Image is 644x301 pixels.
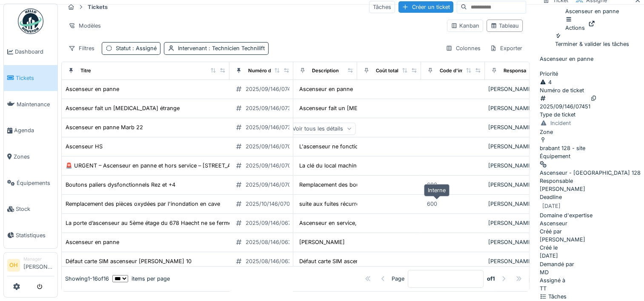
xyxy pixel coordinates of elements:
p: Ascenseur en panne [540,55,644,63]
div: 2025/09/146/07451 [246,85,296,93]
div: Ascenseur fait un [MEDICAL_DATA] étrange [66,104,180,112]
div: Description [312,67,339,74]
div: Ascenseur [540,211,644,227]
span: Équipements [17,179,54,187]
div: Manager [23,256,54,262]
div: 2025/09/146/06755 [246,219,298,227]
div: Ascenseur en panne [565,7,619,32]
div: 2025/08/146/06323 [246,257,298,265]
div: Incident [550,119,571,127]
div: Défaut carte SIM ascenseur [PERSON_NAME] 10 [66,257,192,265]
div: 2025/09/146/07028 [246,162,298,170]
strong: of 1 [487,275,495,283]
div: 2025/10/146/07012 [246,200,295,208]
div: Ascenseur en panne Marb 22 [66,123,143,131]
div: [PERSON_NAME] [299,238,345,246]
div: [PERSON_NAME] [488,181,545,189]
div: Créé par [540,227,644,236]
div: La clé du local machinerie n’est pas dans le bo... [299,162,425,170]
div: brabant 128 - site [540,144,585,152]
a: Équipements [4,170,57,196]
div: 600 [427,181,437,189]
div: Ascenseur - [GEOGRAPHIC_DATA] 128 [540,169,641,177]
span: : Assigné [131,45,157,51]
div: Ascenseur en panne [66,85,119,93]
div: 2025/09/146/07384 [246,104,298,112]
div: Ascenseur en panne [299,85,353,93]
div: [DATE] [540,252,558,260]
div: [PERSON_NAME] [488,257,545,265]
div: items per page [112,275,170,283]
div: 2025/09/146/07070 [246,142,298,150]
div: 600 [427,200,437,208]
div: [PERSON_NAME] [488,238,545,246]
span: Maintenance [17,100,54,108]
div: Kanban [451,22,479,30]
div: 2025/09/146/07451 [540,102,590,111]
div: Statut [116,44,157,52]
div: [PERSON_NAME] [488,200,545,208]
div: Interne [424,184,449,196]
div: Code d'imputation [440,67,483,74]
div: Demandé par [540,260,644,268]
div: Filtres [65,42,98,54]
div: Ascenseur HS [66,142,103,150]
span: Stock [16,205,54,213]
div: Colonnes [442,42,484,54]
div: Intervenant [178,44,265,52]
span: Agenda [14,126,54,134]
a: Stock [4,196,57,222]
div: Numéro de ticket [248,67,289,74]
div: Défaut carte SIM ascenseur [PERSON_NAME] 10 [299,257,425,265]
div: Deadline [540,193,644,201]
div: Tâches [540,292,644,301]
div: [PERSON_NAME] [488,123,545,131]
div: Tâches [369,1,395,13]
div: 4 [540,78,644,86]
div: 🚨 URGENT – Ascenseur en panne et hors service – [STREET_ADDRESS][PERSON_NAME] [66,162,300,170]
div: [PERSON_NAME] [540,227,644,244]
div: 2025/08/146/06367 [246,238,298,246]
div: Showing 1 - 16 of 16 [65,275,109,283]
div: 2025/09/146/07003 [246,181,298,189]
div: Assigné à [540,276,644,284]
div: Boutons paliers dysfonctionnels Rez et +4 [66,181,175,189]
span: : Technicien Technilift [207,45,265,51]
a: Statistiques [4,222,57,249]
div: Modèles [65,20,105,32]
li: OH [7,259,20,272]
div: Page [392,275,404,283]
div: TT [540,284,547,292]
a: OH Manager[PERSON_NAME] [7,256,54,276]
li: [PERSON_NAME] [23,256,54,274]
div: Responsable [540,177,644,185]
div: Ascenseur en panne [66,238,119,246]
div: [PERSON_NAME] [488,162,545,170]
div: Zone [540,128,644,136]
div: [PERSON_NAME] [488,85,545,93]
div: Remplacement des boutons paliers [299,181,390,189]
a: Agenda [4,117,57,144]
img: Badge_color-CXgf-gQk.svg [18,9,43,34]
div: L'ascenseur ne fonctionne pas bien. Il reste so... [299,142,426,150]
div: suite aux fuites récurrentes et inondations en ... [299,200,424,208]
div: MD [540,268,549,276]
div: Actions [565,15,585,31]
strong: Tickets [84,3,111,11]
div: Créé le [540,244,644,252]
div: Priorité [540,70,644,78]
div: Numéro de ticket [540,86,644,94]
span: Dashboard [15,48,54,56]
div: Responsable [504,67,533,74]
div: Tableau [490,22,519,30]
a: Tickets [4,65,57,91]
span: Statistiques [16,231,54,239]
div: Titre [80,67,91,74]
div: Voir tous les détails [289,122,355,135]
div: Type de ticket [540,111,644,119]
div: [PERSON_NAME] [488,219,545,227]
a: Maintenance [4,91,57,117]
div: [PERSON_NAME] [488,104,545,112]
div: La porte d’ascenseur au 5ème étage du 678 Haecht ne se ferme pas bien [66,219,255,227]
div: Terminer & valider les tâches [555,32,629,48]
